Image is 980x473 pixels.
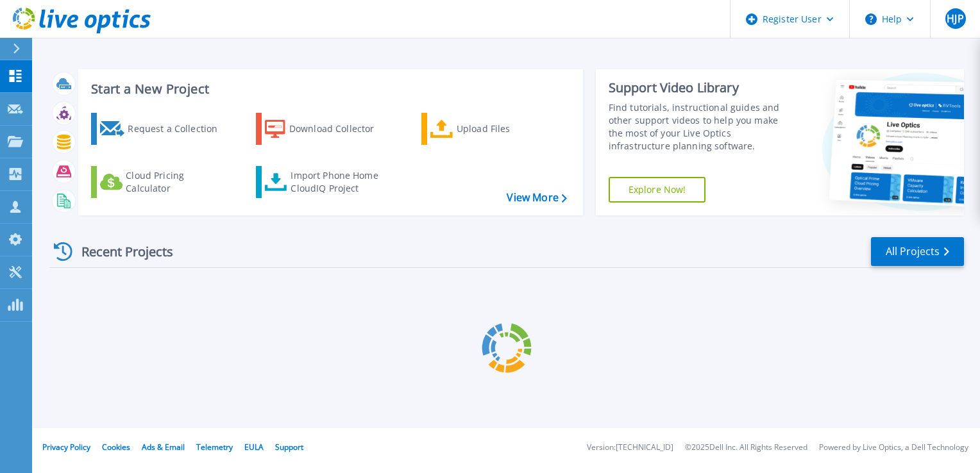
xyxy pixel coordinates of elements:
[609,101,793,153] div: Find tutorials, instructional guides and other support videos to help you make the most of your L...
[128,116,230,142] div: Request a Collection
[142,442,185,452] a: Ads & Email
[91,113,234,145] a: Request a Collection
[819,444,968,452] li: Powered by Live Optics, a Dell Technology
[587,444,673,452] li: Version: [TECHNICAL_ID]
[49,236,190,267] div: Recent Projects
[871,237,964,266] a: All Projects
[609,177,706,203] a: Explore Now!
[126,169,228,195] div: Cloud Pricing Calculator
[196,442,233,452] a: Telemetry
[685,444,807,452] li: © 2025 Dell Inc. All Rights Reserved
[244,442,264,452] a: EULA
[291,169,391,195] div: Import Phone Home CloudIQ Project
[507,192,566,204] a: View More
[256,113,399,145] a: Download Collector
[289,116,392,142] div: Download Collector
[102,442,130,452] a: Cookies
[42,442,90,452] a: Privacy Policy
[609,79,793,96] div: Support Video Library
[421,113,564,145] a: Upload Files
[457,116,559,142] div: Upload Files
[947,13,963,24] span: HJP
[275,442,303,452] a: Support
[91,82,566,96] h3: Start a New Project
[91,166,234,198] a: Cloud Pricing Calculator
